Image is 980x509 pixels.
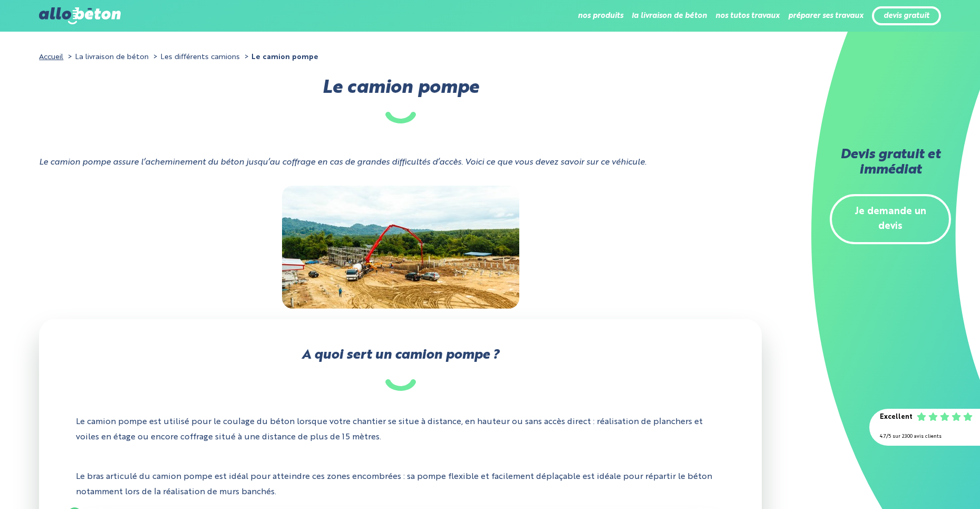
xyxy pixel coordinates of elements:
[39,81,761,123] h1: Le camion pompe
[282,186,519,309] img: ”Photo
[76,407,724,453] p: Le camion pompe est utilisé pour le coulage du béton lorsque votre chantier se situe à distance, ...
[632,3,707,28] li: la livraison de béton
[39,158,646,167] i: Le camion pompe assure l’acheminement du béton jusqu’au coffrage en cas de grandes difficultés d’...
[39,7,120,24] img: allobéton
[39,53,63,61] a: Accueil
[65,50,149,65] li: La livraison de béton
[578,3,623,28] li: nos produits
[788,3,863,28] li: préparer ses travaux
[151,50,240,65] li: Les différents camions
[242,50,318,65] li: Le camion pompe
[76,348,724,391] h2: A quoi sert un camion pompe ?
[880,429,969,445] div: 4.7/5 sur 2300 avis clients
[830,194,951,245] a: Je demande un devis
[76,462,724,508] p: Le bras articulé du camion pompe est idéal pour atteindre ces zones encombrées : sa pompe flexibl...
[715,3,780,28] li: nos tutos travaux
[884,12,929,21] a: devis gratuit
[880,410,913,425] div: Excellent
[830,148,951,178] h2: Devis gratuit et immédiat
